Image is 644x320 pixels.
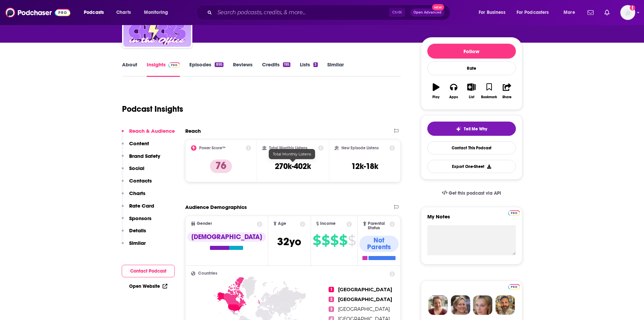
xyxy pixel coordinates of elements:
[129,128,175,134] p: Reach & Audience
[451,295,470,315] img: Barbara Profile
[517,8,549,17] span: For Podcasters
[112,7,135,18] a: Charts
[427,213,516,225] label: My Notes
[413,11,442,14] span: Open Advanced
[630,5,635,10] svg: Add a profile image
[508,284,520,290] img: Podchaser Pro
[512,7,559,18] button: open menu
[508,209,520,216] a: Pro website
[329,297,334,302] span: 2
[84,8,104,17] span: Podcasts
[79,7,113,18] button: open menu
[122,61,137,77] a: About
[498,79,516,103] button: Share
[480,79,498,103] button: Bookmark
[330,235,338,246] span: $
[474,7,514,18] button: open menu
[122,215,151,228] button: Sponsors
[585,7,596,18] a: Show notifications dropdown
[122,177,152,190] button: Contacts
[122,265,175,277] button: Contact Podcast
[129,283,167,289] a: Open Website
[197,221,212,226] span: Gender
[559,7,583,18] button: open menu
[469,95,474,99] div: List
[495,295,515,315] img: Jon Profile
[338,286,392,293] span: [GEOGRAPHIC_DATA]
[564,8,575,17] span: More
[445,79,462,103] button: Apps
[275,161,311,171] h3: 270k-402k
[432,95,439,99] div: Play
[432,4,444,10] span: New
[185,128,201,134] h2: Reach
[359,236,399,252] div: Not Parents
[122,104,183,114] h1: Podcast Insights
[436,185,507,201] a: Get this podcast via API
[338,306,390,312] span: [GEOGRAPHIC_DATA]
[321,235,330,246] span: $
[202,5,457,20] div: Search podcasts, credits, & more...
[368,221,388,230] span: Parental Status
[187,232,266,242] div: [DEMOGRAPHIC_DATA]
[427,61,516,75] div: Rate
[277,235,301,248] span: 32 yo
[147,61,180,77] a: InsightsPodchaser Pro
[5,6,70,19] img: Podchaser - Follow, Share and Rate Podcasts
[327,61,344,77] a: Similar
[348,235,356,246] span: $
[129,140,149,147] p: Content
[341,146,379,150] h2: New Episode Listens
[122,153,160,165] button: Brand Safety
[427,141,516,154] a: Contact This Podcast
[273,152,311,156] span: Total Monthly Listens
[215,7,389,18] input: Search podcasts, credits, & more...
[313,235,321,246] span: $
[189,61,223,77] a: Episodes895
[283,62,290,67] div: 195
[168,62,180,68] img: Podchaser Pro
[129,153,160,159] p: Brand Safety
[300,61,317,77] a: Lists3
[620,5,635,20] img: User Profile
[351,161,378,171] h3: 12k-18k
[122,227,146,240] button: Details
[339,235,347,246] span: $
[389,8,405,17] span: Ctrl K
[122,165,144,177] button: Social
[129,240,146,246] p: Similar
[462,79,480,103] button: List
[122,140,149,153] button: Content
[129,202,154,209] p: Rate Card
[502,95,511,99] div: Share
[427,160,516,173] button: Export One-Sheet
[427,122,516,136] button: tell me why sparkleTell Me Why
[620,5,635,20] span: Logged in as courtneysimich
[508,210,520,216] img: Podchaser Pro
[427,44,516,59] button: Follow
[144,8,168,17] span: Monitoring
[262,61,290,77] a: Credits195
[129,215,151,221] p: Sponsors
[508,283,520,290] a: Pro website
[338,296,392,302] span: [GEOGRAPHIC_DATA]
[122,190,145,202] button: Charts
[122,240,146,252] button: Similar
[329,306,334,312] span: 3
[481,95,497,99] div: Bookmark
[449,190,501,196] span: Get this podcast via API
[129,165,144,171] p: Social
[129,177,152,184] p: Contacts
[278,221,286,226] span: Age
[233,61,253,77] a: Reviews
[427,79,445,103] button: Play
[185,204,247,210] h2: Audience Demographics
[620,5,635,20] button: Show profile menu
[464,126,487,132] span: Tell Me Why
[449,95,458,99] div: Apps
[139,7,177,18] button: open menu
[122,128,175,140] button: Reach & Audience
[129,227,146,234] p: Details
[602,7,612,18] a: Show notifications dropdown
